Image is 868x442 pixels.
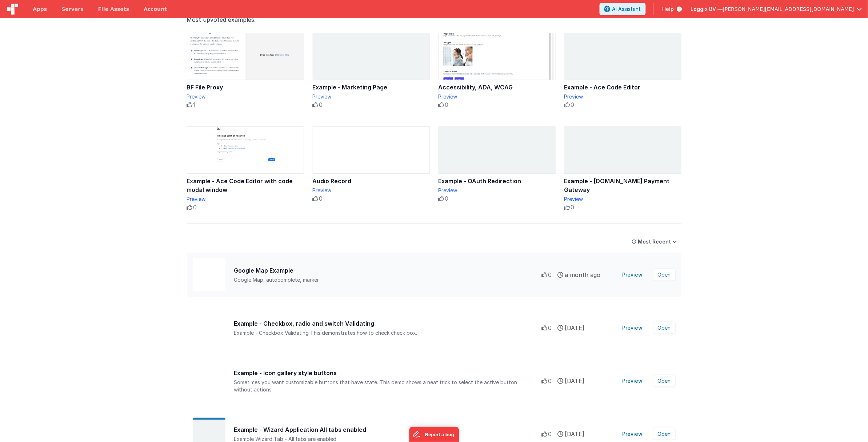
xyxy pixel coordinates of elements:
[187,196,304,203] div: Preview
[445,194,449,203] span: 0
[548,430,552,438] span: 0
[439,187,556,194] div: Preview
[234,425,542,434] div: Example - Wizard Application All tabs enabled
[548,377,552,385] span: 0
[565,270,601,279] span: a month ago
[313,83,430,92] div: Example - Marketing Page
[653,322,676,334] button: Open
[439,177,556,185] div: Example - OAuth Redirection
[618,375,647,387] button: Preview
[193,100,196,109] span: 1
[564,177,681,194] div: Example - [DOMAIN_NAME] Payment Gateway
[439,93,556,100] div: Preview
[571,100,575,109] span: 0
[565,324,585,332] span: [DATE]
[234,319,542,328] div: Example - Checkbox, radio and switch Validating
[618,428,647,440] button: Preview
[409,427,459,442] iframe: Marker.io feedback button
[565,377,585,385] span: [DATE]
[612,5,641,13] span: AI Assistant
[439,83,556,92] div: Accessibility, ADA, WCAG
[600,3,646,15] button: AI Assistant
[628,235,681,248] button: Most Recent
[187,93,304,100] div: Preview
[193,203,197,212] span: 0
[234,276,542,284] div: Google Map, autocomplete, marker
[313,93,430,100] div: Preview
[187,15,681,24] div: Most upvoted examples.
[234,369,542,377] div: Example - Icon gallery style buttons
[564,93,681,100] div: Preview
[187,83,304,92] div: BF File Proxy
[319,194,323,203] span: 0
[571,203,575,212] span: 0
[653,269,676,281] button: Open
[33,5,47,13] span: Apps
[723,5,854,13] span: [PERSON_NAME][EMAIL_ADDRESS][DOMAIN_NAME]
[564,83,681,92] div: Example - Ace Code Editor
[653,375,676,387] button: Open
[564,196,681,203] div: Preview
[548,270,552,279] span: 0
[653,428,676,440] button: Open
[565,430,585,438] span: [DATE]
[98,5,129,13] span: File Assets
[691,5,723,13] span: Loggix BV —
[638,238,671,245] div: Most Recent
[663,5,674,13] span: Help
[618,269,647,281] button: Preview
[187,177,304,194] div: Example - Ace Code Editor with code modal window
[61,5,83,13] span: Servers
[548,324,552,332] span: 0
[234,379,542,393] div: Sometimes you want customizable buttons that have state. This demo shows a neat trick to select t...
[313,187,430,194] div: Preview
[313,177,430,185] div: Audio Record
[618,322,647,334] button: Preview
[691,5,862,13] button: Loggix BV — [PERSON_NAME][EMAIL_ADDRESS][DOMAIN_NAME]
[234,329,542,337] div: Example - Checkbox Validating This demonstrates how to check check box.
[234,266,542,275] div: Google Map Example
[445,100,449,109] span: 0
[319,100,323,109] span: 0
